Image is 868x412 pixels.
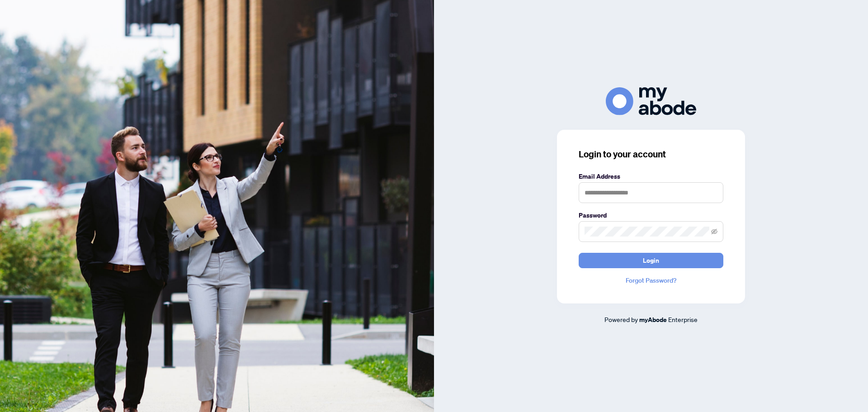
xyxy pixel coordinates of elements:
[606,87,696,115] img: ma-logo
[579,148,723,161] h3: Login to your account
[579,253,723,268] button: Login
[639,315,667,325] a: myAbode
[643,253,659,268] span: Login
[579,275,723,285] a: Forgot Password?
[711,228,717,235] span: eye-invisible
[579,210,723,220] label: Password
[579,171,723,181] label: Email Address
[668,315,698,323] span: Enterprise
[604,315,638,323] span: Powered by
